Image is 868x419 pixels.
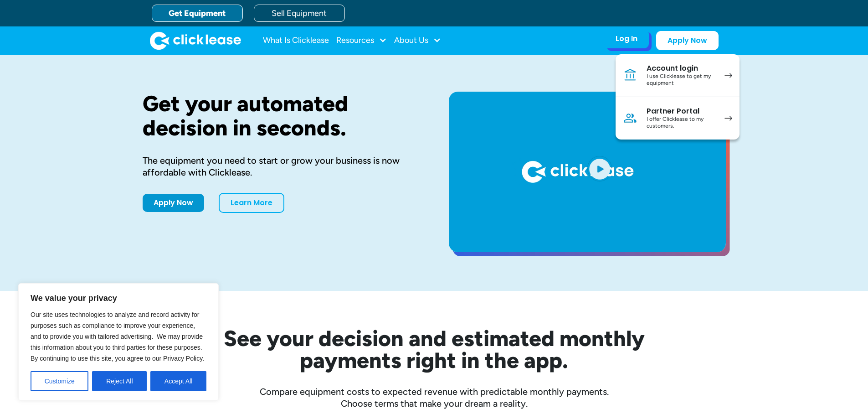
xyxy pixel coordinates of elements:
[31,371,88,391] button: Customize
[336,31,387,50] div: Resources
[254,5,345,22] a: Sell Equipment
[143,194,204,212] a: Apply Now
[143,92,420,140] h1: Get your automated decision in seconds.
[143,155,420,178] div: The equipment you need to start or grow your business is now affordable with Clicklease.
[143,386,726,409] div: Compare equipment costs to expected revenue with predictable monthly payments. Choose terms that ...
[150,371,206,391] button: Accept All
[647,64,715,73] div: Account login
[724,116,732,121] img: arrow
[656,31,719,50] a: Apply Now
[18,283,219,401] div: We value your privacy
[623,68,637,83] img: Bank icon
[616,54,740,140] nav: Log In
[616,97,740,140] a: Partner PortalI offer Clicklease to my customers.
[179,327,689,371] h2: See your decision and estimated monthly payments right in the app.
[647,116,715,130] div: I offer Clicklease to my customers.
[647,73,715,87] div: I use Clicklease to get my equipment
[623,111,637,125] img: Person icon
[616,34,637,43] div: Log In
[263,31,329,50] a: What Is Clicklease
[647,107,715,116] div: Partner Portal
[31,293,206,304] p: We value your privacy
[92,371,147,391] button: Reject All
[394,31,441,50] div: About Us
[152,5,243,22] a: Get Equipment
[724,73,732,78] img: arrow
[31,311,204,362] span: Our site uses technologies to analyze and record activity for purposes such as compliance to impr...
[616,54,740,97] a: Account loginI use Clicklease to get my equipment
[150,31,241,50] a: home
[449,92,726,252] a: open lightbox
[219,193,284,213] a: Learn More
[587,156,612,181] img: Blue play button logo on a light blue circular background
[150,31,241,50] img: Clicklease logo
